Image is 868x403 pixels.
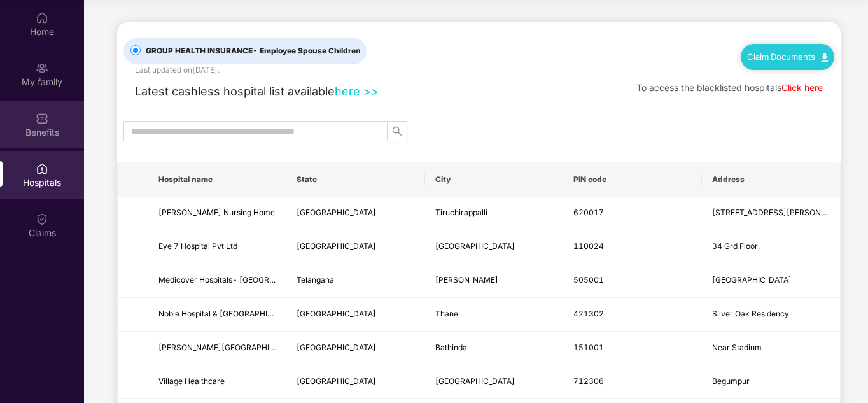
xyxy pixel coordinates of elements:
[573,208,604,217] span: 620017
[435,241,515,251] span: [GEOGRAPHIC_DATA]
[712,174,830,185] span: Address
[712,241,760,251] span: 34 Grd Floor,
[36,11,48,24] img: svg+xml;base64,PHN2ZyBpZD0iSG9tZSIgeG1sbnM9Imh0dHA6Ly93d3cudzMub3JnLzIwMDAvc3ZnIiB3aWR0aD0iMjAiIG...
[573,241,604,251] span: 110024
[747,52,828,62] a: Claim Documents
[822,53,828,62] img: svg+xml;base64,PHN2ZyB4bWxucz0iaHR0cDovL3d3dy53My5vcmcvMjAwMC9zdmciIHdpZHRoPSIxMC40IiBoZWlnaHQ9Ij...
[297,376,376,386] span: [GEOGRAPHIC_DATA]
[158,309,299,318] span: Noble Hospital & [GEOGRAPHIC_DATA]
[702,197,840,230] td: 50,Bishop Road,
[135,84,335,98] span: Latest cashless hospital list available
[435,343,467,352] span: Bathinda
[425,298,563,332] td: Thane
[158,208,275,217] span: [PERSON_NAME] Nursing Home
[702,264,840,298] td: Karimnagar
[425,162,563,197] th: City
[148,298,286,332] td: Noble Hospital & Cardiac Care Centre
[387,121,407,141] button: search
[36,112,48,125] img: svg+xml;base64,PHN2ZyBpZD0iQmVuZWZpdHMiIHhtbG5zPSJodHRwOi8vd3d3LnczLm9yZy8yMDAwL3N2ZyIgd2lkdGg9Ij...
[297,275,334,285] span: Telangana
[36,213,48,225] img: svg+xml;base64,PHN2ZyBpZD0iQ2xhaW0iIHhtbG5zPSJodHRwOi8vd3d3LnczLm9yZy8yMDAwL3N2ZyIgd2lkdGg9IjIwIi...
[781,82,823,93] a: Click here
[702,162,840,197] th: Address
[253,46,361,55] span: - Employee Spouse Children
[286,365,424,399] td: West Bengal
[36,162,48,175] img: svg+xml;base64,PHN2ZyBpZD0iSG9zcGl0YWxzIiB4bWxucz0iaHR0cDovL3d3dy53My5vcmcvMjAwMC9zdmciIHdpZHRoPS...
[435,376,515,386] span: [GEOGRAPHIC_DATA]
[36,62,48,74] img: svg+xml;base64,PHN2ZyB3aWR0aD0iMjAiIGhlaWdodD0iMjAiIHZpZXdCb3g9IjAgMCAyMCAyMCIgZmlsbD0ibm9uZSIgeG...
[297,241,376,251] span: [GEOGRAPHIC_DATA]
[712,208,851,217] span: [STREET_ADDRESS][PERSON_NAME],
[148,197,286,230] td: Deepan Nursing Home
[712,343,762,352] span: Near Stadium
[425,365,563,399] td: Begampur
[148,332,286,365] td: Chhabra Hospital
[286,197,424,230] td: Tamil Nadu
[573,275,604,285] span: 505001
[148,230,286,264] td: Eye 7 Hospital Pvt Ltd
[286,332,424,365] td: Punjab
[388,126,407,136] span: search
[286,162,424,197] th: State
[712,309,789,318] span: Silver Oak Residency
[158,174,276,185] span: Hospital name
[425,197,563,230] td: Tiruchirappalli
[335,84,379,98] a: here >>
[135,64,220,76] div: Last updated on [DATE] .
[148,264,286,298] td: Medicover Hospitals- Karimnagar
[297,343,376,352] span: [GEOGRAPHIC_DATA]
[435,208,487,217] span: Tiruchirappalli
[158,241,237,251] span: Eye 7 Hospital Pvt Ltd
[435,275,498,285] span: [PERSON_NAME]
[712,376,750,386] span: Begumpur
[573,376,604,386] span: 712306
[712,275,792,285] span: [GEOGRAPHIC_DATA]
[158,376,225,386] span: Village Healthcare
[636,82,781,93] span: To access the blacklisted hospitals
[563,162,701,197] th: PIN code
[435,309,458,318] span: Thane
[573,309,604,318] span: 421302
[297,208,376,217] span: [GEOGRAPHIC_DATA]
[702,230,840,264] td: 34 Grd Floor,
[702,332,840,365] td: Near Stadium
[158,343,301,352] span: [PERSON_NAME][GEOGRAPHIC_DATA]
[573,343,604,352] span: 151001
[425,332,563,365] td: Bathinda
[297,309,376,318] span: [GEOGRAPHIC_DATA]
[702,298,840,332] td: Silver Oak Residency
[286,264,424,298] td: Telangana
[702,365,840,399] td: Begumpur
[286,298,424,332] td: Maharashtra
[425,230,563,264] td: New Delhi
[148,162,286,197] th: Hospital name
[148,365,286,399] td: Village Healthcare
[158,275,319,285] span: Medicover Hospitals- [GEOGRAPHIC_DATA]
[425,264,563,298] td: Karim Nagar
[286,230,424,264] td: Delhi
[141,45,366,57] span: GROUP HEALTH INSURANCE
